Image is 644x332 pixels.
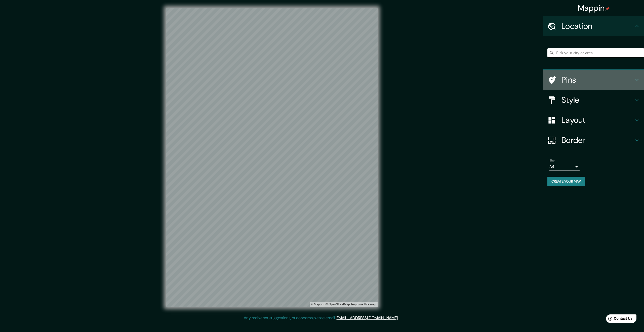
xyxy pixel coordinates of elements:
a: Mapbox [311,303,325,306]
a: Map feedback [351,303,376,306]
h4: Border [561,135,634,145]
div: . [398,315,399,321]
h4: Layout [561,115,634,125]
a: OpenStreetMap [326,303,350,306]
a: [EMAIL_ADDRESS][DOMAIN_NAME] [336,315,398,320]
div: Pins [543,70,644,90]
div: A4 [549,163,580,171]
div: Border [543,130,644,150]
p: Any problems, suggestions, or concerns please email . [244,315,398,321]
input: Pick your city or area [547,48,644,57]
h4: Style [561,95,634,105]
div: Layout [543,110,644,130]
button: Create your map [547,177,585,186]
h4: Location [561,21,634,31]
img: pin-icon.png [606,7,610,11]
canvas: Map [166,8,378,307]
label: Size [549,158,555,163]
div: . [399,315,400,321]
div: Location [543,16,644,36]
div: Style [543,90,644,110]
h4: Pins [561,75,634,85]
h4: Mappin [578,3,610,13]
iframe: Help widget launcher [599,312,638,326]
